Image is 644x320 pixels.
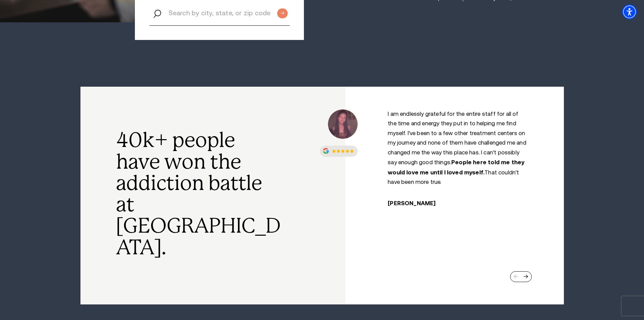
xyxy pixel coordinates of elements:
[277,8,288,18] input: Submit button
[388,200,435,206] cite: [PERSON_NAME]
[328,109,357,138] img: a person with long hair
[388,159,524,176] strong: People here told me they would love me until I loved myself.
[523,274,528,279] div: Next slide
[622,4,637,19] div: Accessibility Menu
[388,109,528,187] p: I am endlessly grateful for the entire staff for all of the time and energy they put in to helpin...
[358,109,551,206] div: /
[116,129,282,258] h2: 40k+ people have won the addiction battle at [GEOGRAPHIC_DATA].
